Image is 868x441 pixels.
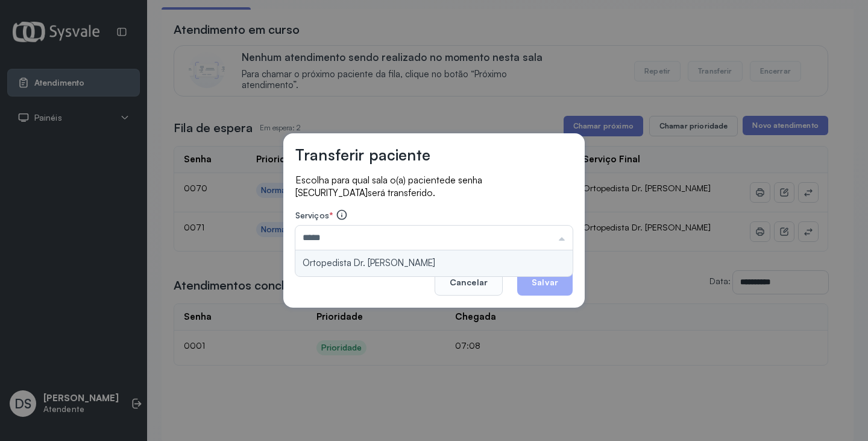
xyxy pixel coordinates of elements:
li: Ortopedista Dr. [PERSON_NAME] [295,250,573,276]
span: de senha [SECURITY_DATA] [295,174,482,198]
h3: Transferir paciente [295,145,430,164]
p: Escolha para qual sala o(a) paciente será transferido. [295,174,573,199]
button: Salvar [517,269,573,296]
span: Serviços [295,210,329,220]
button: Cancelar [435,269,503,296]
